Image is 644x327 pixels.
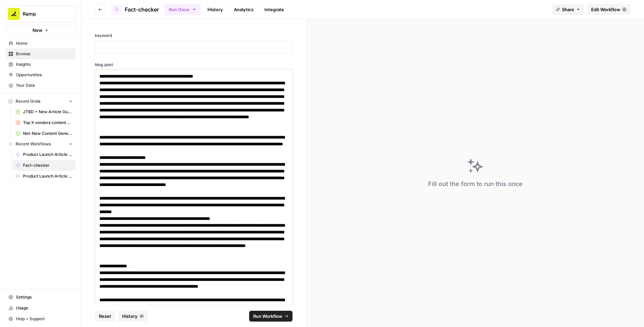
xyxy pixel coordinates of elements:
[5,96,76,106] button: Recent Grids
[111,4,159,15] a: Fact-checker
[23,109,73,115] span: JTBD + New Article Output
[253,313,282,320] span: Run Workflow
[33,27,42,34] span: New
[428,179,523,189] div: Fill out the form to run this once
[13,106,76,117] a: JTBD + New Article Output
[5,25,76,35] button: New
[5,80,76,91] a: Your Data
[16,316,73,322] span: Help + Support
[5,69,76,80] a: Opportunities
[23,151,73,158] span: Product Launch Article Automation
[5,313,76,324] button: Help + Support
[13,128,76,139] a: Net-New Content Generator - Grid Template
[125,5,159,14] span: Fact-checker
[260,4,288,15] a: Integrate
[95,33,293,39] label: keyword
[552,4,584,15] button: Share
[16,141,51,147] span: Recent Workflows
[99,313,111,320] span: Reset
[203,4,227,15] a: History
[591,6,620,13] span: Edit Workflow
[118,311,148,322] button: History
[164,4,201,15] button: Run Once
[230,4,258,15] a: Analytics
[562,6,574,13] span: Share
[249,311,293,322] button: Run Workflow
[587,4,630,15] a: Edit Workflow
[5,59,76,70] a: Insights
[95,311,115,322] button: Reset
[122,313,138,320] span: History
[13,149,76,160] a: Product Launch Article Automation
[16,72,73,78] span: Opportunities
[5,5,76,22] button: Workspace: Ramp
[16,82,73,88] span: Your Data
[13,160,76,171] a: Fact-checker
[23,120,73,126] span: Top X vendors content generator
[23,162,73,168] span: Fact-checker
[13,171,76,182] a: Product Launch Article Automation - Dupe
[23,11,64,17] span: Ramp
[5,303,76,313] a: Usage
[13,117,76,128] a: Top X vendors content generator
[16,40,73,46] span: Home
[8,8,20,20] img: Ramp Logo
[95,62,293,68] label: blog post
[23,173,73,179] span: Product Launch Article Automation - Dupe
[5,139,76,149] button: Recent Workflows
[5,38,76,49] a: Home
[5,48,76,59] a: Browse
[16,305,73,311] span: Usage
[16,98,40,104] span: Recent Grids
[16,51,73,57] span: Browse
[5,292,76,303] a: Settings
[16,61,73,67] span: Insights
[23,130,73,137] span: Net-New Content Generator - Grid Template
[16,294,73,300] span: Settings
